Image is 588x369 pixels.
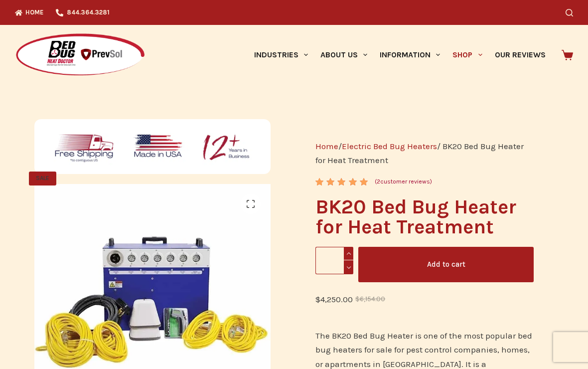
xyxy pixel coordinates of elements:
[315,139,534,167] nav: Breadcrumb
[315,197,534,237] h1: BK20 Bed Bug Heater for Heat Treatment
[566,9,573,16] button: Search
[377,178,380,185] span: 2
[315,294,320,304] span: $
[15,33,146,77] img: Prevsol/Bed Bug Heat Doctor
[342,141,437,151] a: Electric Bed Bug Heaters
[248,25,552,85] nav: Primary
[315,294,353,304] bdi: 4,250.00
[374,25,446,85] a: Information
[355,295,360,303] span: $
[315,141,338,151] a: Home
[355,295,385,303] bdi: 6,154.00
[375,177,432,187] a: (2customer reviews)
[34,296,271,306] a: The BK20 complete bed bug heater package out performs the ePro 1400, simple for pest control oper...
[446,25,488,85] a: Shop
[315,178,322,193] span: 2
[248,25,314,85] a: Industries
[358,247,534,282] button: Add to cart
[315,178,369,185] div: Rated 5.00 out of 5
[271,296,507,306] a: The BK20 heater is more powerful than the 52K bed bug heater with a minimal footprint, designed w...
[29,172,56,185] span: SALE
[241,194,261,214] a: View full-screen image gallery
[314,25,373,85] a: About Us
[315,247,353,274] input: Product quantity
[315,178,369,239] span: Rated out of 5 based on customer ratings
[488,25,552,85] a: Our Reviews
